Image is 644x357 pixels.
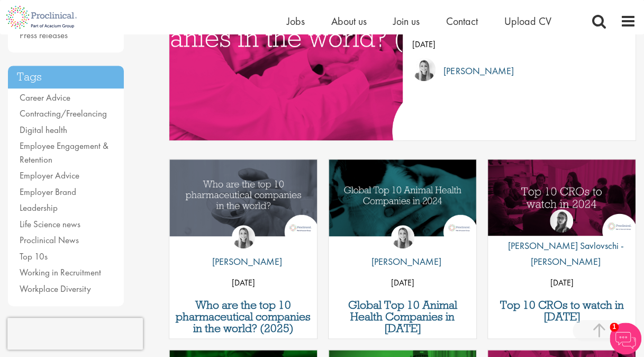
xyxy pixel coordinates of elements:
a: Hannah Burke [PERSON_NAME] [412,58,625,84]
p: [PERSON_NAME] [436,63,513,79]
a: Contact [446,14,478,28]
img: Theodora Savlovschi - Wicks [550,209,573,233]
a: Who are the top 10 pharmaceutical companies in the world? (2025) [175,299,312,334]
a: Employer Advice [20,169,79,181]
a: Upload CV [504,14,551,28]
a: Top 10 CROs to watch in [DATE] [493,299,630,323]
a: Career Advice [20,92,70,103]
img: Global Top 10 Animal Health Companies in 2024 [329,159,476,236]
img: Hannah Burke [232,225,255,248]
h3: Tags [8,66,124,88]
a: Working in Recruitment [20,266,101,278]
a: About us [331,14,367,28]
a: Employee Engagement & Retention [20,140,108,165]
img: Top 10 pharmaceutical companies in the world 2025 [169,159,317,236]
img: Hannah Burke [391,225,414,248]
a: Contracting/Freelancing [20,108,107,119]
p: [PERSON_NAME] Savlovschi - [PERSON_NAME] [488,238,636,270]
a: Global Top 10 Animal Health Companies in [DATE] [334,299,471,334]
p: [DATE] [329,275,476,291]
img: Top 10 CROs to watch in 2024 [488,159,636,236]
p: [DATE] [412,37,625,52]
p: [DATE] [488,275,636,291]
a: Jobs [287,14,305,28]
iframe: reCAPTCHA [7,318,143,350]
img: Chatbot [610,323,641,354]
a: Digital health [20,124,67,136]
a: Life Science news [20,218,80,230]
p: [DATE] [169,275,317,291]
a: Workplace Diversity [20,283,91,294]
a: Hannah Burke [PERSON_NAME] [364,225,441,275]
a: Proclinical News [20,234,79,246]
a: Press releases [20,29,68,41]
a: Join us [393,14,420,28]
a: Theodora Savlovschi - Wicks [PERSON_NAME] Savlovschi - [PERSON_NAME] [488,209,636,275]
a: Leadership [20,202,58,213]
a: Link to a post [488,159,636,253]
p: [PERSON_NAME] [364,254,441,270]
a: Employer Brand [20,186,76,198]
a: Link to a post [329,159,476,253]
a: Top 10s [20,251,48,262]
span: 1 [610,323,619,332]
a: Hannah Burke [PERSON_NAME] [204,225,282,275]
img: Hannah Burke [412,58,436,81]
a: Link to a post [169,159,317,253]
p: [PERSON_NAME] [204,254,282,270]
